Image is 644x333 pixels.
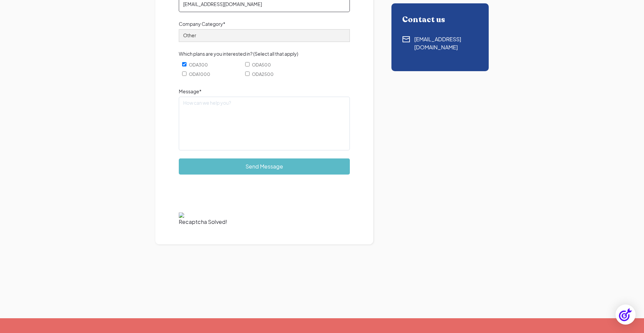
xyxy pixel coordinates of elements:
input: ODA500 [245,62,250,66]
label: Which plans are you interested in? (Select all that apply) [179,50,350,57]
div: Contact us [402,15,478,25]
input: ODA2500 [245,72,250,76]
span: ODA300 [189,61,208,68]
span: ODA2500 [252,70,274,78]
input: Send Message [179,158,350,175]
div: Recaptcha Solved! [179,218,350,226]
img: success.png [179,212,350,218]
div: [EMAIL_ADDRESS][DOMAIN_NAME] [414,35,478,51]
iframe: reCAPTCHA [179,183,281,209]
span: ODA1000 [189,70,210,78]
img: Contact using email [402,35,410,43]
input: ODA300 [182,62,186,66]
label: Message* [179,88,350,95]
a: Contact using email[EMAIL_ADDRESS][DOMAIN_NAME] [402,35,478,51]
input: ODA1000 [182,72,186,76]
span: ODA500 [252,61,271,68]
label: Company Category* [179,20,350,28]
